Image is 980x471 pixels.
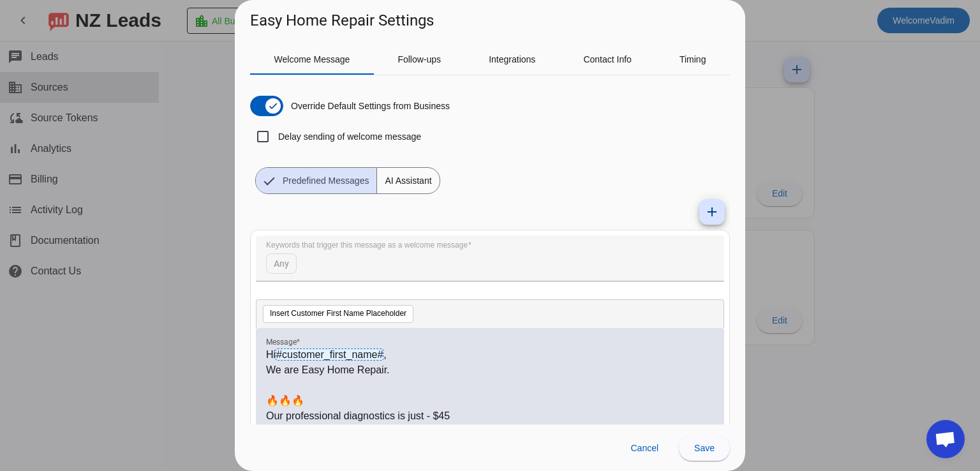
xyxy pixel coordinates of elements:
label: Override Default Settings from Business [288,100,450,112]
span: Contact Info [583,55,632,64]
mat-label: Keywords that trigger this message as a welcome message [266,241,468,250]
span: Follow-ups [397,55,441,64]
button: Insert Customer First Name Placeholder [263,305,413,323]
h1: Easy Home Repair Settings [250,10,434,31]
span: Save [694,443,715,453]
mat-icon: add [704,204,720,220]
span: Welcome Message [274,55,350,64]
span: Integrations [489,55,535,64]
span: AI Assistant [377,168,439,193]
span: Cancel [630,443,658,453]
button: Cancel [620,435,669,461]
p: 🔥🔥🔥 [266,393,714,408]
p: Our professional diagnostics is just - $45 [266,408,714,424]
p: 🔥🔥🔥 [266,424,714,439]
p: Hi , [266,347,714,363]
label: Delay sending of welcome message [276,130,421,143]
span: Timing [679,55,706,64]
button: Save [679,435,730,461]
span: Predefined Messages [275,168,376,193]
span: #customer_first_name# [276,348,383,361]
div: Open chat [926,420,965,458]
p: We are Easy Home Repair. [266,363,714,378]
